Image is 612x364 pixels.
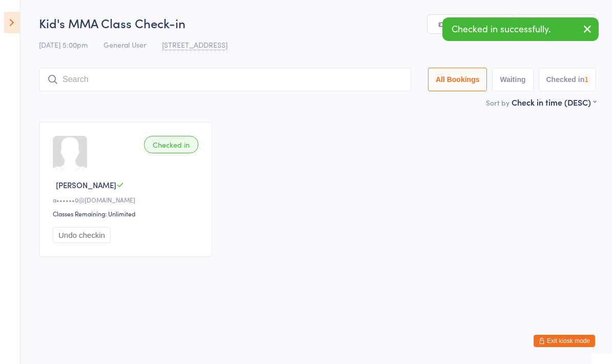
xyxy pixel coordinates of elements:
span: [PERSON_NAME] [56,179,116,190]
label: Sort by [486,97,509,108]
h2: Kid's MMA Class Check-in [39,14,596,31]
div: Check in time (DESC) [512,96,596,108]
input: Search [39,68,411,91]
span: General User [104,39,146,50]
div: a•••••• [53,195,201,204]
div: Checked in successfully. [442,17,599,41]
button: Waiting [492,68,533,91]
button: Checked in1 [539,68,597,91]
button: Exit kiosk mode [534,335,595,347]
div: Checked in [144,136,198,153]
button: Undo checkin [53,227,111,243]
span: [DATE] 5:00pm [39,39,88,50]
button: All Bookings [428,68,487,91]
div: Classes Remaining: Unlimited [53,209,201,218]
div: 1 [584,75,588,84]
